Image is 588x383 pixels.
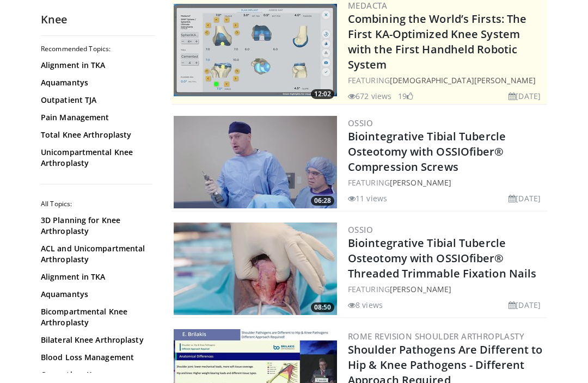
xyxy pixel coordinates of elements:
[348,90,391,102] li: 672 views
[41,306,150,328] a: Bicompartmental Knee Arthroplasty
[174,223,337,315] a: 08:50
[348,224,373,235] a: OSSIO
[348,75,545,86] div: FEATURING
[311,196,334,206] span: 06:28
[41,289,150,300] a: Aquamantys
[174,223,337,315] img: 14934b67-7d06-479f-8b24-1e3c477188f5.300x170_q85_crop-smart_upscale.jpg
[41,129,150,140] a: Total Knee Arthroplasty
[174,4,337,96] a: 12:02
[41,215,150,237] a: 3D Planning for Knee Arthroplasty
[41,243,150,265] a: ACL and Unicompartmental Arthroplasty
[509,90,541,102] li: [DATE]
[348,236,536,281] a: Biointegrative Tibial Tubercle Osteotomy with OSSIOfiber® Threaded Trimmable Fixation Nails
[509,299,541,311] li: [DATE]
[41,147,150,169] a: Unicompartmental Knee Arthroplasty
[348,177,545,188] div: FEATURING
[41,352,150,363] a: Blood Loss Management
[41,95,150,106] a: Outpatient TJA
[348,299,383,311] li: 8 views
[174,116,337,208] a: 06:28
[509,193,541,204] li: [DATE]
[41,45,152,53] h2: Recommended Topics:
[41,60,150,71] a: Alignment in TKA
[398,90,413,102] li: 19
[174,4,337,96] img: aaf1b7f9-f888-4d9f-a252-3ca059a0bd02.300x170_q85_crop-smart_upscale.jpg
[41,112,150,123] a: Pain Management
[348,331,524,342] a: Rome Revision Shoulder Arthroplasty
[390,75,536,85] a: [DEMOGRAPHIC_DATA][PERSON_NAME]
[41,77,150,88] a: Aquamantys
[348,118,373,128] a: OSSIO
[390,284,451,294] a: [PERSON_NAME]
[41,335,150,345] a: Bilateral Knee Arthroplasty
[311,89,334,99] span: 12:02
[41,271,150,282] a: Alignment in TKA
[41,13,155,27] h2: Knee
[390,177,451,188] a: [PERSON_NAME]
[174,116,337,208] img: 2fac5f83-3fa8-46d6-96c1-ffb83ee82a09.300x170_q85_crop-smart_upscale.jpg
[348,11,526,72] a: Combining the World’s Firsts: The First KA-Optimized Knee System with the First Handheld Robotic ...
[311,302,334,312] span: 08:50
[348,283,545,295] div: FEATURING
[348,129,506,174] a: Biointegrative Tibial Tubercle Osteotomy with OSSIOfiber® Compression Screws
[348,193,387,204] li: 11 views
[41,200,152,208] h2: All Topics:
